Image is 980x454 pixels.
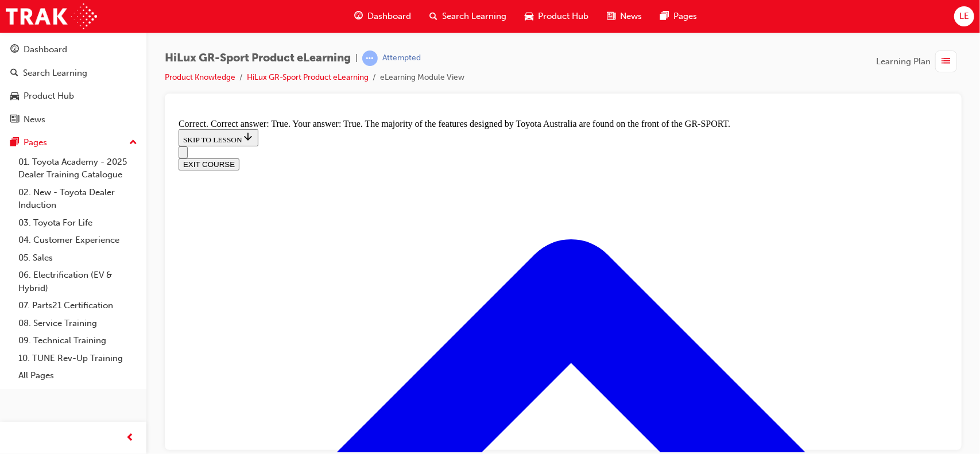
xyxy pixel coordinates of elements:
button: EXIT COURSE [5,44,65,56]
a: Search Learning [5,63,142,84]
a: 05. Sales [14,249,142,267]
a: 10. TUNE Rev-Up Training [14,350,142,367]
span: car-icon [525,9,533,24]
a: Product Knowledge [165,72,235,82]
span: guage-icon [354,9,363,24]
button: Pages [5,132,142,153]
a: 06. Electrification (EV & Hybrid) [14,266,142,297]
div: News [24,113,45,126]
span: news-icon [607,9,615,24]
a: All Pages [14,367,142,385]
span: pages-icon [660,9,669,24]
span: Search Learning [442,10,506,23]
a: 08. Service Training [14,315,142,332]
button: LE [954,6,974,26]
button: Open navigation menu [5,32,14,44]
a: 07. Parts21 Certification [14,297,142,315]
span: LE [959,10,969,23]
a: Dashboard [5,39,142,60]
div: Attempted [382,53,421,64]
a: guage-iconDashboard [345,5,420,28]
span: search-icon [429,9,437,24]
span: pages-icon [10,138,19,148]
span: | [355,52,358,65]
a: News [5,109,142,130]
span: Pages [673,10,697,23]
span: Product Hub [538,10,588,23]
span: learningRecordVerb_ATTEMPT-icon [362,51,378,66]
span: car-icon [10,91,19,102]
div: Pages [24,136,47,149]
span: prev-icon [126,431,135,445]
div: Dashboard [24,43,67,56]
img: Trak [6,3,97,29]
a: 04. Customer Experience [14,231,142,249]
a: pages-iconPages [651,5,706,28]
span: SKIP TO LESSON [9,21,80,30]
li: eLearning Module View [380,71,464,84]
div: Product Hub [24,90,74,103]
span: guage-icon [10,45,19,55]
button: SKIP TO LESSON [5,15,84,32]
a: 09. Technical Training [14,332,142,350]
a: 03. Toyota For Life [14,214,142,232]
span: up-icon [129,135,137,150]
nav: Navigation menu [5,32,774,56]
a: Product Hub [5,86,142,107]
button: DashboardSearch LearningProduct HubNews [5,37,142,132]
a: news-iconNews [598,5,651,28]
a: car-iconProduct Hub [516,5,598,28]
span: list-icon [942,55,951,69]
a: 01. Toyota Academy - 2025 Dealer Training Catalogue [14,153,142,184]
a: search-iconSearch Learning [420,5,516,28]
span: search-icon [10,68,18,79]
span: Learning Plan [876,55,931,68]
span: Dashboard [367,10,411,23]
button: Learning Plan [876,51,962,72]
div: Correct. Correct answer: True. Your answer: True. The majority of the features designed by Toyota... [5,5,774,15]
span: HiLux GR-Sport Product eLearning [165,52,351,65]
a: 02. New - Toyota Dealer Induction [14,184,142,214]
a: HiLux GR-Sport Product eLearning [247,72,369,82]
div: Search Learning [23,67,87,80]
span: News [620,10,642,23]
span: news-icon [10,115,19,125]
